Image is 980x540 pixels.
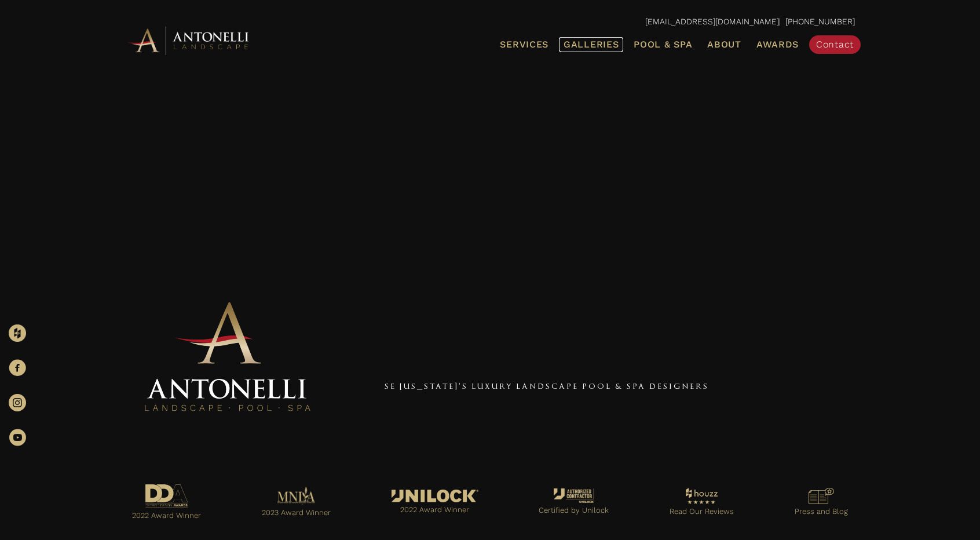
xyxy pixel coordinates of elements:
[752,37,803,52] a: Awards
[559,37,623,52] a: Galleries
[243,484,350,523] a: Go to https://antonellilandscape.com/pool-and-spa/dont-stop-believing/
[520,486,628,521] a: Go to https://antonellilandscape.com/unilock-authorized-contractor/
[816,39,854,50] span: Contact
[629,37,697,52] a: Pool & Spa
[125,24,253,56] img: Antonelli Horizontal Logo
[372,487,497,520] a: Go to https://antonellilandscape.com/featured-projects/the-white-house/
[634,39,692,50] span: Pool & Spa
[385,381,709,391] a: SE [US_STATE]'s Luxury Landscape Pool & Spa Designers
[564,39,619,50] span: Galleries
[141,297,315,417] img: Antonelli Stacked Logo
[500,40,548,49] span: Services
[495,37,553,52] a: Services
[776,485,866,521] a: Go to https://antonellilandscape.com/press-media/
[645,17,779,26] a: [EMAIL_ADDRESS][DOMAIN_NAME]
[756,39,799,50] span: Awards
[703,37,746,52] a: About
[651,485,753,522] a: Go to https://www.houzz.com/professionals/landscape-architects-and-landscape-designers/antonelli-...
[707,40,741,49] span: About
[125,14,855,30] p: | [PHONE_NUMBER]
[114,481,220,526] a: Go to https://antonellilandscape.com/pool-and-spa/executive-sweet/
[9,324,26,342] img: Houzz
[809,35,861,54] a: Contact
